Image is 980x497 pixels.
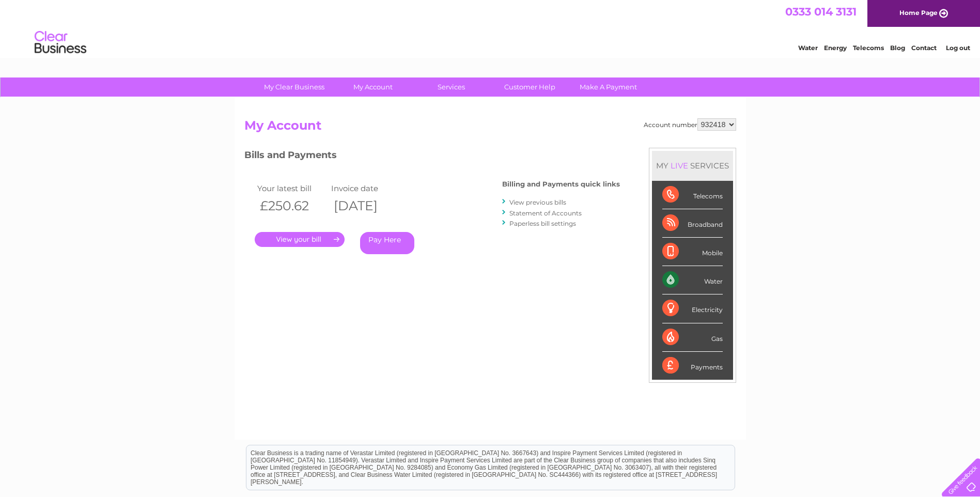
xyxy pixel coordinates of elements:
[662,323,723,352] div: Gas
[853,44,884,52] a: Telecoms
[668,161,690,170] div: LIVE
[662,238,723,266] div: Mobile
[252,77,337,97] a: My Clear Business
[330,77,415,97] a: My Account
[662,209,723,238] div: Broadband
[244,148,620,166] h3: Bills and Payments
[329,181,403,195] td: Invoice date
[244,118,736,138] h2: My Account
[662,294,723,323] div: Electricity
[890,44,905,52] a: Blog
[662,352,723,380] div: Payments
[566,77,651,97] a: Make A Payment
[509,209,582,217] a: Statement of Accounts
[502,180,620,188] h4: Billing and Payments quick links
[487,77,572,97] a: Customer Help
[946,44,970,52] a: Log out
[509,198,566,206] a: View previous bills
[662,181,723,209] div: Telecoms
[360,232,414,254] a: Pay Here
[255,195,329,216] th: £250.62
[662,266,723,294] div: Water
[644,118,736,131] div: Account number
[824,44,847,52] a: Energy
[911,44,937,52] a: Contact
[246,6,735,50] div: Clear Business is a trading name of Verastar Limited (registered in [GEOGRAPHIC_DATA] No. 3667643...
[255,232,345,247] a: .
[509,220,576,227] a: Paperless bill settings
[652,151,733,180] div: MY SERVICES
[329,195,403,216] th: [DATE]
[785,5,857,18] a: 0333 014 3131
[34,27,87,58] img: logo.png
[409,77,494,97] a: Services
[798,44,818,52] a: Water
[255,181,329,195] td: Your latest bill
